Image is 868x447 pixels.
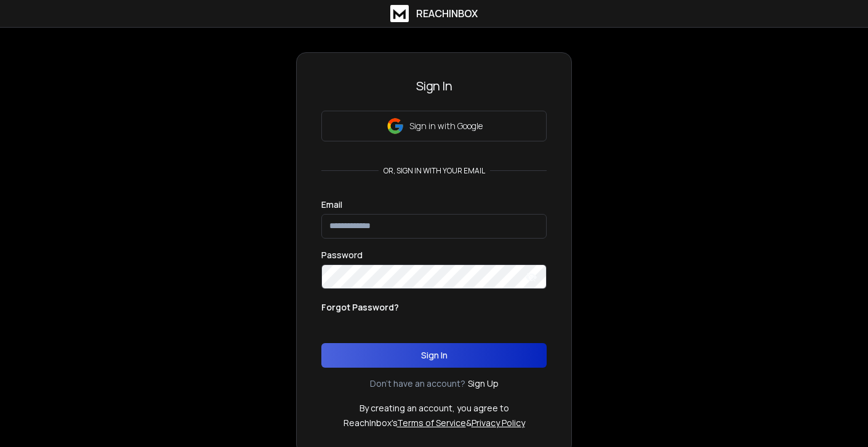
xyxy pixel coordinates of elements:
a: Terms of Service [397,417,466,429]
p: By creating an account, you agree to [360,402,509,414]
label: Password [321,251,363,259]
p: Don't have an account? [370,378,465,390]
p: ReachInbox's & [344,417,525,429]
p: Sign in with Google [409,120,483,132]
h3: Sign In [321,77,547,95]
label: Email [321,200,342,209]
button: Sign in with Google [321,111,547,141]
h1: ReachInbox [416,6,478,21]
p: Forgot Password? [321,301,399,314]
a: Privacy Policy [472,417,525,429]
button: Sign In [321,343,547,368]
img: logo [390,5,409,22]
p: or, sign in with your email [379,166,490,176]
a: Sign Up [468,378,499,390]
a: ReachInbox [390,5,478,22]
